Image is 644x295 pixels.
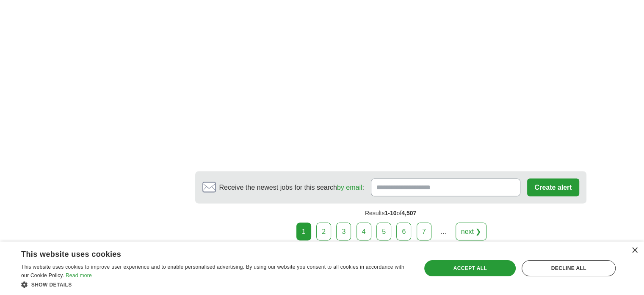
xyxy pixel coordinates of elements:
[337,183,362,191] a: by email
[66,273,92,278] a: Read more, opens a new window
[527,178,579,196] button: Create alert
[357,222,371,240] a: 4
[401,209,416,216] span: 4,507
[522,260,616,276] div: Decline all
[21,264,404,278] span: This website uses cookies to improve user experience and to enable personalised advertising. By u...
[435,223,452,240] div: ...
[396,222,411,240] a: 6
[376,222,391,240] a: 5
[424,260,516,276] div: Accept all
[316,222,331,240] a: 2
[384,209,396,216] span: 1-10
[336,222,351,240] a: 3
[31,282,72,288] span: Show details
[219,182,364,192] span: Receive the newest jobs for this search :
[456,222,487,240] a: next ❯
[417,222,431,240] a: 7
[631,247,638,254] div: Close
[195,203,586,222] div: Results of
[21,247,388,259] div: This website uses cookies
[296,222,311,240] div: 1
[21,280,409,289] div: Show details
